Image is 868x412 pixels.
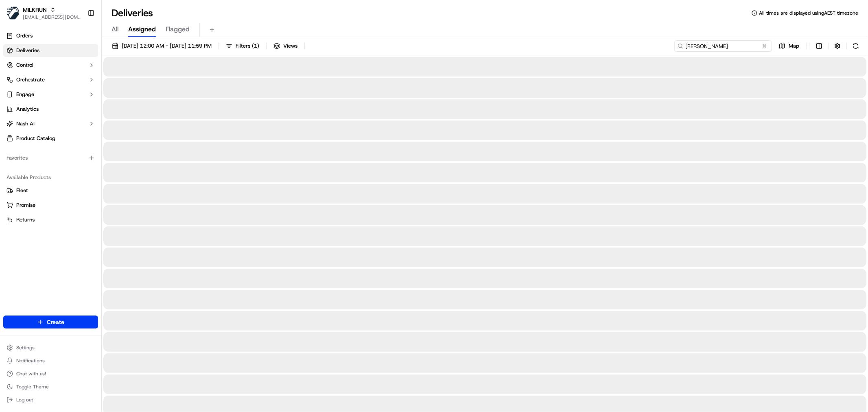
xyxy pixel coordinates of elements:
[16,187,28,194] span: Fleet
[3,29,98,42] a: Orders
[3,184,98,197] button: Fleet
[16,384,49,390] span: Toggle Theme
[7,7,20,20] img: MILKRUN
[16,32,33,39] span: Orders
[3,44,98,57] a: Deliveries
[16,135,55,142] span: Product Catalog
[108,40,215,52] button: [DATE] 12:00 AM - [DATE] 11:59 PM
[112,7,153,20] h1: Deliveries
[16,47,39,54] span: Deliveries
[7,216,95,224] a: Returns
[3,199,98,212] button: Promise
[283,42,297,50] span: Views
[16,216,35,224] span: Returns
[3,368,98,379] button: Chat with us!
[3,151,98,164] div: Favorites
[3,316,98,329] button: Create
[3,132,98,145] a: Product Catalog
[850,40,861,52] button: Refresh
[3,342,98,353] button: Settings
[3,213,98,226] button: Returns
[236,42,259,50] span: Filters
[16,370,46,377] span: Chat with us!
[222,40,263,52] button: Filters(1)
[16,120,35,127] span: Nash AI
[775,40,803,52] button: Map
[16,91,34,98] span: Engage
[3,355,98,366] button: Notifications
[3,73,98,86] button: Orchestrate
[3,171,98,184] div: Available Products
[23,14,81,20] button: [EMAIL_ADDRESS][DOMAIN_NAME]
[3,103,98,116] a: Analytics
[16,76,45,83] span: Orchestrate
[270,40,301,52] button: Views
[128,24,156,34] span: Assigned
[3,117,98,130] button: Nash AI
[759,10,858,16] span: All times are displayed using AEST timezone
[16,61,33,69] span: Control
[47,318,64,326] span: Create
[7,202,95,209] a: Promise
[789,42,799,50] span: Map
[3,394,98,405] button: Log out
[16,357,45,364] span: Notifications
[674,40,772,52] input: Type to search
[3,381,98,392] button: Toggle Theme
[16,397,33,403] span: Log out
[23,6,47,14] button: MILKRUN
[112,24,118,34] span: All
[3,59,98,72] button: Control
[3,3,84,23] button: MILKRUNMILKRUN[EMAIL_ADDRESS][DOMAIN_NAME]
[166,24,190,34] span: Flagged
[16,105,39,113] span: Analytics
[252,42,259,50] span: ( 1 )
[16,202,35,209] span: Promise
[122,42,212,50] span: [DATE] 12:00 AM - [DATE] 11:59 PM
[3,88,98,101] button: Engage
[7,187,95,194] a: Fleet
[16,344,35,351] span: Settings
